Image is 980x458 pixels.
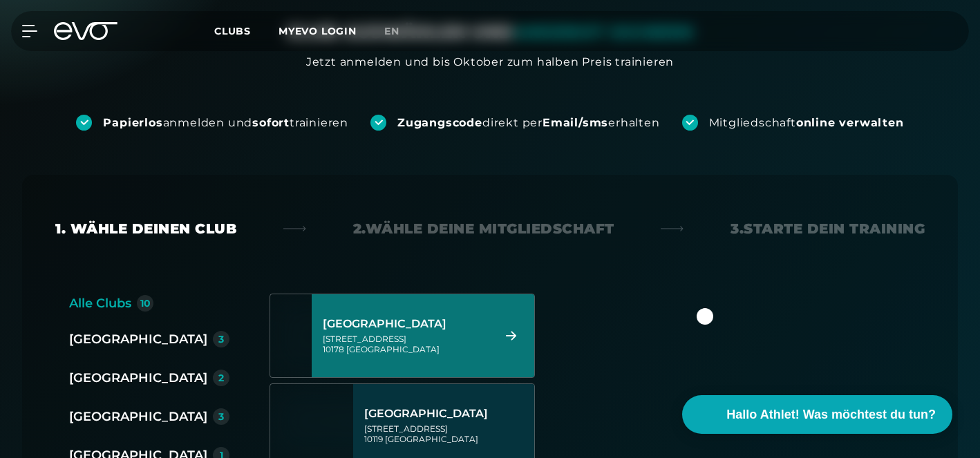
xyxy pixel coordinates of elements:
[103,116,162,129] strong: Papierlos
[397,115,659,131] div: direkt per erhalten
[218,373,224,383] div: 2
[252,116,290,129] strong: sofort
[353,219,614,238] div: 2. Wähle deine Mitgliedschaft
[364,407,530,421] div: [GEOGRAPHIC_DATA]
[384,23,416,39] a: en
[214,24,279,37] a: Clubs
[364,423,530,444] div: [STREET_ADDRESS] 10119 [GEOGRAPHIC_DATA]
[397,116,482,129] strong: Zugangscode
[69,407,207,426] div: [GEOGRAPHIC_DATA]
[323,334,489,354] div: [STREET_ADDRESS] 10178 [GEOGRAPHIC_DATA]
[103,115,348,131] div: anmelden und trainieren
[384,25,399,37] span: en
[726,405,936,424] span: Hallo Athlet! Was möchtest du tun?
[69,294,131,313] div: Alle Clubs
[218,412,224,421] div: 3
[796,116,904,129] strong: online verwalten
[69,330,207,349] div: [GEOGRAPHIC_DATA]
[731,219,925,238] div: 3. Starte dein Training
[55,219,236,238] div: 1. Wähle deinen Club
[279,25,357,37] a: MYEVO LOGIN
[306,54,674,70] div: Jetzt anmelden und bis Oktober zum halben Preis trainieren
[214,25,251,37] span: Clubs
[69,368,207,388] div: [GEOGRAPHIC_DATA]
[709,115,904,131] div: Mitgliedschaft
[682,395,952,434] button: Hallo Athlet! Was möchtest du tun?
[218,334,224,344] div: 3
[140,298,151,308] div: 10
[543,116,608,129] strong: Email/sms
[323,317,489,331] div: [GEOGRAPHIC_DATA]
